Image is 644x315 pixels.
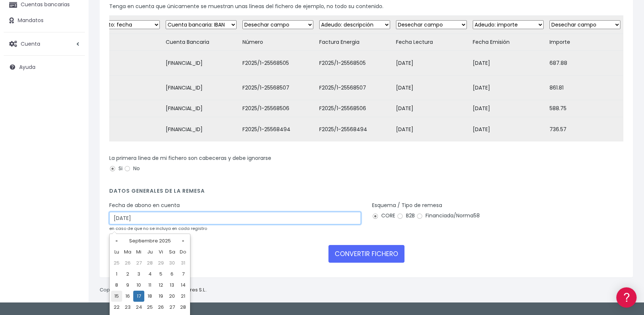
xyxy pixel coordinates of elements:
td: Número [240,34,316,51]
td: 28 [178,302,189,313]
span: Ayuda [19,63,35,71]
td: Fecha Emisión [470,34,547,51]
td: 736.57 [547,117,623,142]
td: 5 [155,269,166,280]
td: 29 [155,258,166,269]
a: POWERED BY ENCHANT [101,212,142,219]
td: 12 [155,280,166,291]
td: [DATE] [393,76,470,100]
td: Fecha Lectura [393,34,470,51]
td: F2025/1-25568494 [316,117,393,142]
td: 11 [144,280,155,291]
td: 588.75 [547,100,623,117]
a: General [7,158,140,169]
a: Información general [7,63,140,74]
td: 15 [111,291,122,302]
th: Do [178,246,189,258]
td: F2025/1-25568506 [316,100,393,117]
td: [DATE] [393,117,470,142]
th: « [111,235,122,246]
td: fecha [86,34,163,51]
a: Mandatos [4,13,85,28]
td: 24 [133,302,144,313]
td: [DATE] [393,51,470,76]
td: 25 [111,258,122,269]
label: La primera línea de mi fichero son cabeceras y debe ignorarse [109,154,271,162]
td: [FINANCIAL_ID] [163,76,240,100]
td: 27 [133,258,144,269]
td: 687.88 [547,51,623,76]
td: [DATE] [470,117,547,142]
td: [DATE] [86,100,163,117]
td: 30 [166,258,178,269]
h4: Datos generales de la remesa [109,188,623,198]
a: Videotutoriales [7,116,140,127]
td: Cuenta Bancaria [163,34,240,51]
td: [DATE] [470,100,547,117]
td: 7 [178,269,189,280]
td: 27 [166,302,178,313]
div: Facturación [7,146,140,153]
button: Contáctanos [7,197,140,210]
td: 26 [122,258,133,269]
label: CORE [372,212,395,220]
td: [DATE] [86,117,163,142]
a: Problemas habituales [7,105,140,116]
td: 4 [144,269,155,280]
td: F2025/1-25568506 [240,100,316,117]
td: 1 [111,269,122,280]
td: 10 [133,280,144,291]
td: Factura Energia [316,34,393,51]
label: Financiada/Norma58 [416,212,480,220]
th: Mi [133,246,144,258]
td: F2025/1-25568494 [240,117,316,142]
td: [FINANCIAL_ID] [163,51,240,76]
td: F2025/1-25568505 [240,51,316,76]
td: 18 [144,291,155,302]
a: API [7,188,140,200]
td: [FINANCIAL_ID] [163,100,240,117]
th: Ma [122,246,133,258]
td: 21 [178,291,189,302]
th: Septiembre 2025 [122,235,178,246]
td: 861.81 [547,76,623,100]
td: 28 [144,258,155,269]
p: Tenga en cuenta que únicamente se muestran unas líneas del fichero de ejemplo, no todo su contenido. [109,2,623,10]
td: [DATE] [86,51,163,76]
td: F2025/1-25568505 [316,51,393,76]
td: [FINANCIAL_ID] [163,117,240,142]
th: » [178,235,189,246]
td: 8 [111,280,122,291]
td: 6 [166,269,178,280]
th: Ju [144,246,155,258]
td: 23 [122,302,133,313]
td: 20 [166,291,178,302]
button: CONVERTIR FICHERO [328,245,404,263]
div: Información general [7,51,140,58]
td: F2025/1-25568507 [240,76,316,100]
div: Programadores [7,177,140,184]
td: 17 [133,291,144,302]
div: Convertir ficheros [7,81,140,88]
td: [DATE] [86,76,163,100]
td: 13 [166,280,178,291]
a: Formatos [7,93,140,105]
small: en caso de que no se incluya en cada registro [109,225,207,231]
td: 14 [178,280,189,291]
label: Fecha de abono en cuenta [109,202,180,209]
a: Ayuda [4,59,85,75]
td: 19 [155,291,166,302]
label: No [124,165,140,172]
td: [DATE] [470,76,547,100]
p: Copyright © 2025 . [100,286,207,294]
td: 22 [111,302,122,313]
td: [DATE] [470,51,547,76]
a: Cuenta [4,36,85,52]
td: Importe [547,34,623,51]
td: [DATE] [393,100,470,117]
td: 2 [122,269,133,280]
td: 16 [122,291,133,302]
td: 25 [144,302,155,313]
td: 9 [122,280,133,291]
a: Perfiles de empresas [7,127,140,139]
